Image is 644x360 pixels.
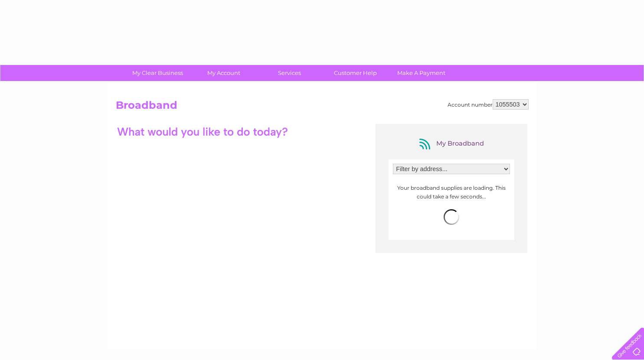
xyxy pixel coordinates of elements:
[444,209,459,225] img: loading
[448,99,529,110] div: Account number
[320,65,391,81] a: Customer Help
[417,137,486,151] div: My Broadband
[116,99,529,116] h2: Broadband
[393,184,510,200] p: Your broadband supplies are loading. This could take a few seconds...
[122,65,193,81] a: My Clear Business
[188,65,259,81] a: My Account
[254,65,325,81] a: Services
[386,65,457,81] a: Make A Payment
